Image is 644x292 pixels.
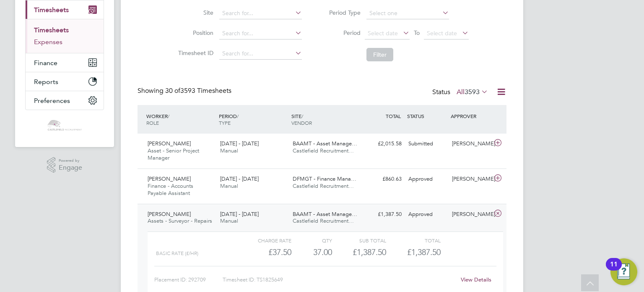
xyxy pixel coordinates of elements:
div: [PERSON_NAME] [449,172,492,186]
div: £1,387.50 [361,208,405,221]
span: 30 of [165,87,180,95]
span: Castlefield Recruitment… [293,182,354,189]
div: SITE [289,108,362,130]
div: PERIOD [217,108,289,130]
span: ROLE [146,119,159,126]
span: Reports [34,78,58,86]
input: Search for... [219,48,302,60]
div: Submitted [405,137,449,151]
span: DFMGT - Finance Mana… [293,175,356,182]
label: Period [323,29,361,37]
label: Position [176,29,213,37]
div: APPROVER [449,108,492,124]
div: Placement ID: 292709 [154,273,223,287]
span: Engage [59,164,82,171]
span: BAAMT - Asset Manage… [293,210,357,218]
button: Open Resource Center, 11 new notifications [610,258,637,285]
button: Filter [366,48,393,61]
span: Castlefield Recruitment… [293,217,354,224]
label: Period Type [323,9,361,16]
div: £860.63 [361,172,405,186]
span: Select date [427,29,457,37]
span: BAAMT - Asset Manage… [293,140,357,147]
span: Asset - Senior Project Manager [148,147,199,161]
a: Go to home page [25,118,104,132]
div: QTY [291,235,332,245]
button: Timesheets [26,0,104,19]
span: Powered by [59,157,82,164]
span: Select date [368,29,398,37]
span: VENDOR [291,119,312,126]
span: [DATE] - [DATE] [220,140,259,147]
div: Approved [405,208,449,221]
a: View Details [461,276,491,283]
img: castlefieldrecruitment-logo-retina.png [47,118,82,132]
span: £1,387.50 [407,247,441,257]
div: WORKER [144,108,217,130]
span: 3593 [465,88,480,96]
div: Charge rate [237,235,291,245]
input: Select one [366,8,449,19]
button: Preferences [26,91,104,110]
span: Preferences [34,97,70,105]
div: Sub Total [332,235,386,245]
a: Expenses [34,38,62,46]
input: Search for... [219,28,302,39]
span: To [411,27,422,38]
button: Finance [26,53,104,72]
label: Site [176,9,213,16]
span: [PERSON_NAME] [148,210,191,218]
span: [DATE] - [DATE] [220,175,259,182]
span: Timesheets [34,6,69,14]
span: [DATE] - [DATE] [220,210,259,218]
span: TOTAL [386,113,401,119]
div: 11 [610,264,618,275]
div: Total [386,235,440,245]
span: / [237,113,239,119]
div: Timesheets [26,19,104,53]
span: / [168,113,169,119]
span: Manual [220,147,238,154]
span: Assets - Surveyor - Repairs [148,217,212,224]
div: [PERSON_NAME] [449,137,492,151]
div: STATUS [405,108,449,124]
div: £2,015.58 [361,137,405,151]
a: Timesheets [34,26,69,34]
span: / [301,113,303,119]
label: Timesheet ID [176,49,213,57]
span: Castlefield Recruitment… [293,147,354,154]
div: £1,387.50 [332,245,386,259]
div: Showing [138,87,233,95]
span: [PERSON_NAME] [148,175,191,182]
span: Finance [34,59,57,67]
a: Powered byEngage [47,157,83,173]
div: £37.50 [237,245,291,259]
span: TYPE [219,119,231,126]
span: 3593 Timesheets [165,87,231,95]
button: Reports [26,72,104,91]
span: [PERSON_NAME] [148,140,191,147]
span: Finance - Accounts Payable Assistant [148,182,193,197]
span: Manual [220,217,238,224]
div: Approved [405,172,449,186]
label: All [457,88,488,96]
span: Basic Rate (£/HR) [156,250,198,256]
div: 37.00 [291,245,332,259]
div: [PERSON_NAME] [449,208,492,221]
div: Status [432,87,490,98]
span: Manual [220,182,238,189]
input: Search for... [219,8,302,19]
div: Timesheet ID: TS1825649 [223,273,455,287]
